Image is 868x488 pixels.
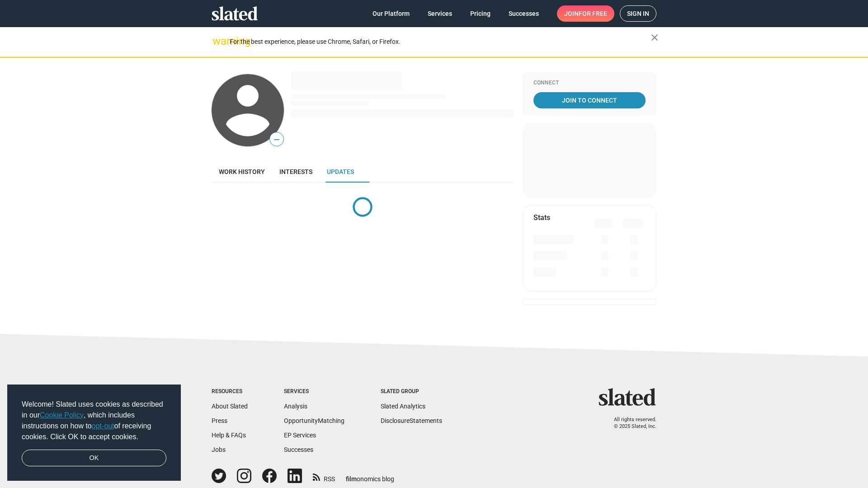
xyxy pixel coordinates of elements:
mat-card-title: Stats [533,213,550,222]
span: Pricing [470,5,491,22]
span: for free [579,5,607,22]
p: All rights reserved. © 2025 Slated, Inc. [604,417,656,430]
a: Cookie Policy [40,411,84,419]
a: EP Services [284,432,316,439]
span: Services [428,5,452,22]
a: Joinfor free [557,5,614,22]
div: Slated Group [381,388,442,395]
a: Successes [501,5,546,22]
span: Sign in [627,6,649,21]
mat-icon: close [649,32,660,43]
span: Join To Connect [535,92,644,108]
span: Our Platform [373,5,410,22]
a: About Slated [212,403,248,410]
a: Join To Connect [533,92,646,108]
span: Updates [327,168,354,175]
a: Help & FAQs [212,432,246,439]
a: Pricing [463,5,498,22]
span: — [270,134,283,145]
a: Press [212,417,227,424]
div: For the best experience, please use Chrome, Safari, or Firefox. [230,36,651,48]
a: Services [420,5,459,22]
a: Interests [272,161,320,183]
div: Resources [212,388,248,395]
span: Welcome! Slated uses cookies as described in our , which includes instructions on how to of recei... [22,399,166,442]
div: cookieconsent [7,385,181,481]
a: Sign in [620,5,656,22]
a: opt-out [92,422,114,430]
mat-icon: warning [212,36,223,47]
a: Updates [320,161,361,183]
span: Work history [219,168,265,175]
a: Work history [212,161,272,183]
a: Slated Analytics [381,403,425,410]
a: Analysis [284,403,307,410]
span: Interests [279,168,312,175]
a: Successes [284,446,313,453]
a: RSS [313,469,335,483]
a: dismiss cookie message [22,450,166,467]
a: OpportunityMatching [284,417,344,424]
a: Our Platform [365,5,417,22]
a: Jobs [212,446,226,453]
div: Services [284,388,344,395]
div: Connect [533,80,646,87]
a: filmonomics blog [346,468,394,483]
span: Join [564,5,607,22]
span: Successes [509,5,539,22]
a: DisclosureStatements [381,417,442,424]
span: film [346,475,357,483]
